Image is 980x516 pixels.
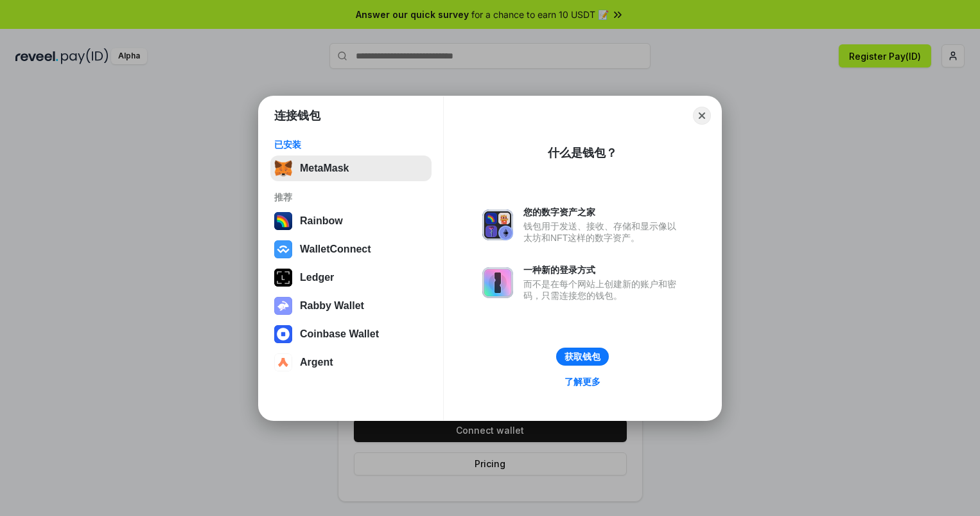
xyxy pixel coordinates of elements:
button: Rabby Wallet [270,293,432,319]
img: svg+xml,%3Csvg%20xmlns%3D%22http%3A%2F%2Fwww.w3.org%2F2000%2Fsvg%22%20fill%3D%22none%22%20viewBox... [274,297,292,315]
img: svg+xml,%3Csvg%20xmlns%3D%22http%3A%2F%2Fwww.w3.org%2F2000%2Fsvg%22%20fill%3D%22none%22%20viewBox... [482,209,513,240]
div: 而不是在每个网站上创建新的账户和密码，只需连接您的钱包。 [523,278,683,301]
button: 获取钱包 [556,348,609,366]
button: MetaMask [270,156,432,181]
img: svg+xml,%3Csvg%20width%3D%2228%22%20height%3D%2228%22%20viewBox%3D%220%200%2028%2028%22%20fill%3D... [274,325,292,343]
div: Argent [300,357,333,368]
div: WalletConnect [300,244,371,255]
div: 钱包用于发送、接收、存储和显示像以太坊和NFT这样的数字资产。 [523,220,683,244]
button: Coinbase Wallet [270,321,432,347]
div: Rabby Wallet [300,300,364,312]
button: Rainbow [270,208,432,234]
button: Argent [270,350,432,375]
div: MetaMask [300,163,349,174]
img: svg+xml,%3Csvg%20width%3D%22120%22%20height%3D%22120%22%20viewBox%3D%220%200%20120%20120%22%20fil... [274,212,292,230]
img: svg+xml,%3Csvg%20width%3D%2228%22%20height%3D%2228%22%20viewBox%3D%220%200%2028%2028%22%20fill%3D... [274,240,292,258]
div: 一种新的登录方式 [523,264,683,276]
a: 了解更多 [557,373,608,390]
img: svg+xml,%3Csvg%20width%3D%2228%22%20height%3D%2228%22%20viewBox%3D%220%200%2028%2028%22%20fill%3D... [274,353,292,371]
img: svg+xml,%3Csvg%20fill%3D%22none%22%20height%3D%2233%22%20viewBox%3D%220%200%2035%2033%22%20width%... [274,159,292,177]
button: Ledger [270,265,432,290]
button: Close [693,107,711,125]
div: Coinbase Wallet [300,328,379,340]
h1: 连接钱包 [274,108,320,123]
div: Rainbow [300,215,343,227]
div: 什么是钱包？ [548,145,617,161]
div: Ledger [300,272,334,283]
div: 获取钱包 [564,351,600,362]
img: svg+xml,%3Csvg%20xmlns%3D%22http%3A%2F%2Fwww.w3.org%2F2000%2Fsvg%22%20width%3D%2228%22%20height%3... [274,269,292,287]
img: svg+xml,%3Csvg%20xmlns%3D%22http%3A%2F%2Fwww.w3.org%2F2000%2Fsvg%22%20fill%3D%22none%22%20viewBox... [482,267,513,298]
div: 您的数字资产之家 [523,206,683,218]
div: 了解更多 [564,376,600,387]
div: 推荐 [274,191,428,203]
div: 已安装 [274,139,428,150]
button: WalletConnect [270,236,432,262]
